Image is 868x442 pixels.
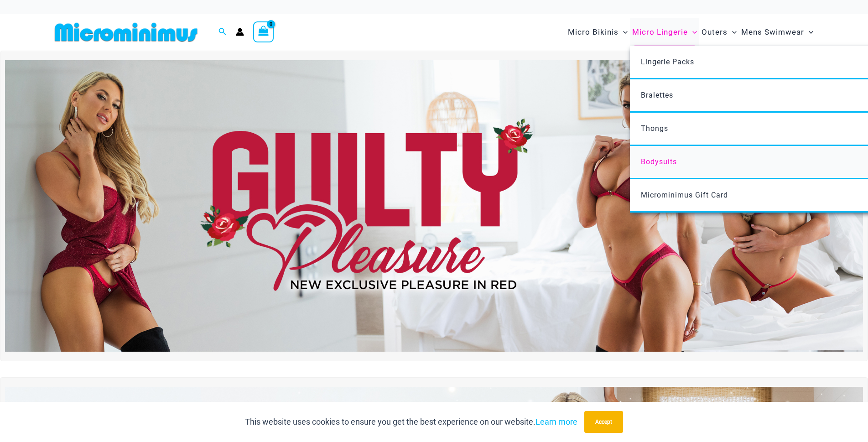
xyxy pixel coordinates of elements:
a: View Shopping Cart, empty [253,21,274,42]
a: Micro BikinisMenu ToggleMenu Toggle [566,18,630,46]
span: Outers [702,21,728,44]
span: Lingerie Packs [641,57,694,66]
span: Menu Toggle [728,21,737,44]
a: Search icon link [218,26,227,38]
span: Thongs [641,124,668,133]
nav: Site Navigation [564,17,817,47]
button: Accept [584,411,623,433]
span: Mens Swimwear [741,21,804,44]
a: Mens SwimwearMenu ToggleMenu Toggle [739,18,816,46]
span: Micro Bikinis [568,21,619,44]
span: Bodysuits [641,157,677,166]
img: MM SHOP LOGO FLAT [51,22,201,42]
p: This website uses cookies to ensure you get the best experience on our website. [245,415,577,429]
span: Microminimus Gift Card [641,191,728,199]
a: Account icon link [236,28,244,36]
img: Guilty Pleasures Red Lingerie [5,60,863,352]
a: OutersMenu ToggleMenu Toggle [699,18,739,46]
a: Learn more [535,417,577,426]
span: Menu Toggle [804,21,813,44]
span: Menu Toggle [688,21,697,44]
span: Bralettes [641,91,673,99]
span: Menu Toggle [619,21,628,44]
a: Micro LingerieMenu ToggleMenu Toggle [630,18,699,46]
span: Micro Lingerie [632,21,688,44]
